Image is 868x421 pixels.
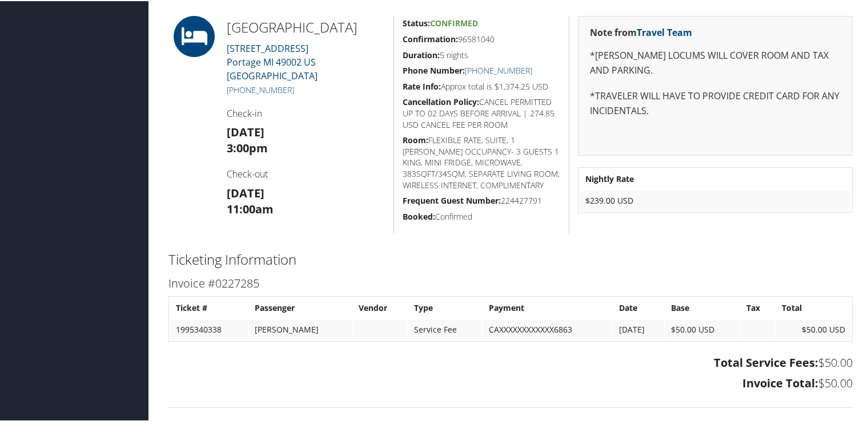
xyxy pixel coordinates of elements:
h5: CANCEL PERMITTED UP TO 02 DAYS BEFORE ARRIVAL | 274.85 USD CANCEL FEE PER ROOM [403,95,560,129]
th: Passenger [249,297,352,317]
th: Total [776,297,851,317]
strong: Cancellation Policy: [403,95,479,106]
h2: [GEOGRAPHIC_DATA] [227,17,385,36]
strong: Room: [403,133,428,144]
h5: 224427791 [403,194,560,205]
td: CAXXXXXXXXXXXX6863 [483,318,612,339]
h5: 96581040 [403,33,560,44]
strong: Duration: [403,48,440,59]
th: Ticket # [170,297,248,317]
strong: Status: [403,17,430,27]
th: Date [613,297,664,317]
strong: 11:00am [227,200,274,216]
th: Base [665,297,740,317]
th: Type [408,297,482,317]
strong: [DATE] [227,184,264,200]
h4: Check-in [227,106,385,119]
strong: [DATE] [227,123,264,139]
a: [PHONE_NUMBER] [465,64,532,75]
strong: 3:00pm [227,139,268,155]
a: [STREET_ADDRESS]Portage MI 49002 US [GEOGRAPHIC_DATA] [227,41,318,81]
strong: Note from [590,25,692,38]
h3: $50.00 [168,374,853,390]
strong: Rate Info: [403,80,441,91]
h4: Check-out [227,167,385,179]
td: $50.00 USD [665,318,740,339]
strong: Phone Number: [403,64,465,75]
strong: Frequent Guest Number: [403,194,501,205]
span: Confirmed [430,17,478,27]
strong: Invoice Total: [742,374,818,390]
h3: Invoice #0227285 [168,274,853,290]
h5: FLEXIBLE RATE, SUITE, 1 [PERSON_NAME] OCCUPANCY- 3 GUESTS 1 KING, MINI FRIDGE, MICROWAVE, 383SQFT... [403,133,560,189]
a: [PHONE_NUMBER] [227,83,294,94]
th: Vendor [353,297,407,317]
h2: Ticketing Information [168,249,853,268]
strong: Total Service Fees: [714,354,818,369]
h5: Confirmed [403,210,560,221]
td: $239.00 USD [580,189,851,210]
td: Service Fee [408,318,482,339]
th: Payment [483,297,612,317]
strong: Booked: [403,210,435,221]
a: Travel Team [637,25,692,38]
p: *[PERSON_NAME] LOCUMS WILL COVER ROOM AND TAX AND PARKING. [590,47,841,76]
th: Nightly Rate [580,168,851,188]
h5: Approx total is $1,374.25 USD [403,80,560,91]
h3: $50.00 [168,354,853,370]
td: 1995340338 [170,318,248,339]
strong: Confirmation: [403,33,458,43]
h5: 5 nights [403,48,560,60]
th: Tax [741,297,775,317]
td: [DATE] [613,318,664,339]
p: *TRAVELER WILL HAVE TO PROVIDE CREDIT CARD FOR ANY INCIDENTALS. [590,88,841,117]
td: [PERSON_NAME] [249,318,352,339]
td: $50.00 USD [776,318,851,339]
